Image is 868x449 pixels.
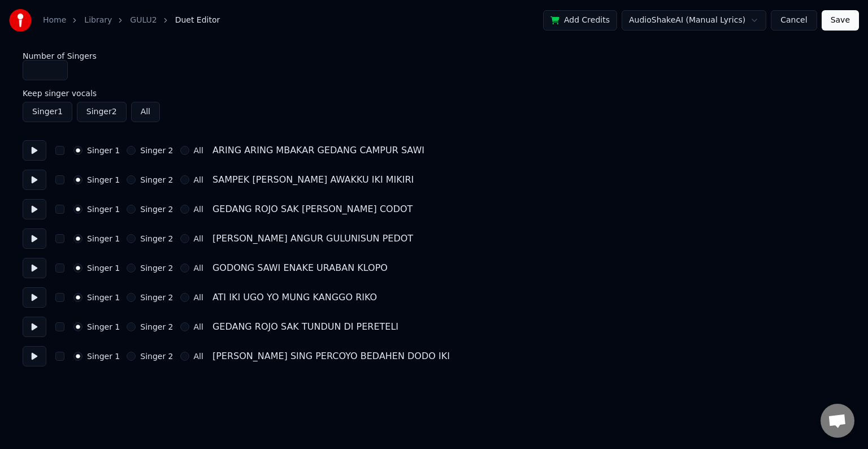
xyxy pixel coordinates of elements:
label: Singer 2 [140,176,173,184]
label: Singer 2 [140,205,173,213]
div: Obrolan terbuka [821,404,854,438]
label: All [194,352,203,360]
div: ATI IKI UGO YO MUNG KANGGO RIKO [212,291,377,304]
label: All [194,176,203,184]
label: Singer 2 [140,146,173,154]
a: GULU2 [130,15,157,26]
div: [PERSON_NAME] ANGUR GULUNISUN PEDOT [212,232,413,245]
label: All [194,293,203,301]
div: SAMPEK [PERSON_NAME] AWAKKU IKI MIKIRI [212,173,414,187]
label: Singer 2 [140,352,173,360]
img: youka [9,9,32,32]
span: Duet Editor [175,15,220,26]
a: Library [84,15,112,26]
label: Number of Singers [23,52,845,60]
label: Keep singer vocals [23,89,845,97]
nav: breadcrumb [43,15,220,26]
div: [PERSON_NAME] SING PERCOYO BEDAHEN DODO IKI [212,349,450,363]
a: Home [43,15,66,26]
label: All [194,235,203,243]
label: Singer 1 [87,352,120,360]
button: Singer2 [77,102,127,122]
div: GEDANG ROJO SAK TUNDUN DI PERETELI [212,320,398,334]
label: Singer 1 [87,235,120,243]
label: All [194,264,203,272]
div: GEDANG ROJO SAK [PERSON_NAME] CODOT [212,202,413,216]
button: Cancel [771,10,817,31]
label: All [194,323,203,331]
label: Singer 1 [87,146,120,154]
label: Singer 1 [87,323,120,331]
label: Singer 2 [140,264,173,272]
button: Singer1 [23,102,72,122]
label: Singer 1 [87,264,120,272]
button: All [131,102,160,122]
label: Singer 2 [140,235,173,243]
label: Singer 1 [87,205,120,213]
label: Singer 1 [87,293,120,301]
label: Singer 2 [140,323,173,331]
label: Singer 2 [140,293,173,301]
div: ARING ARING MBAKAR GEDANG CAMPUR SAWI [212,144,424,157]
label: All [194,205,203,213]
button: Save [822,10,859,31]
div: GODONG SAWI ENAKE URABAN KLOPO [212,261,388,275]
button: Add Credits [543,10,617,31]
label: Singer 1 [87,176,120,184]
label: All [194,146,203,154]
